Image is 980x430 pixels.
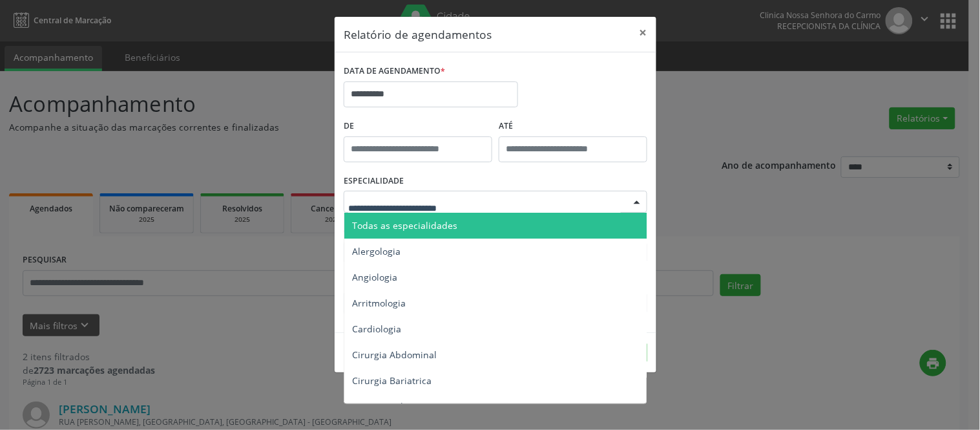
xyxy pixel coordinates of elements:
span: Cirurgia Bariatrica [352,374,432,387]
span: Angiologia [352,271,397,283]
h5: Relatório de agendamentos [344,26,492,43]
button: Close [631,17,656,48]
label: ESPECIALIDADE [344,171,404,191]
label: ATÉ [499,116,647,136]
label: DATA DE AGENDAMENTO [344,61,445,81]
span: Cardiologia [352,323,401,335]
span: Arritmologia [352,297,406,309]
span: Todas as especialidades [352,219,457,231]
span: Cirurgia Cabeça e Pescoço [352,400,466,413]
span: Cirurgia Abdominal [352,349,437,361]
span: Alergologia [352,245,401,257]
label: De [344,116,492,136]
